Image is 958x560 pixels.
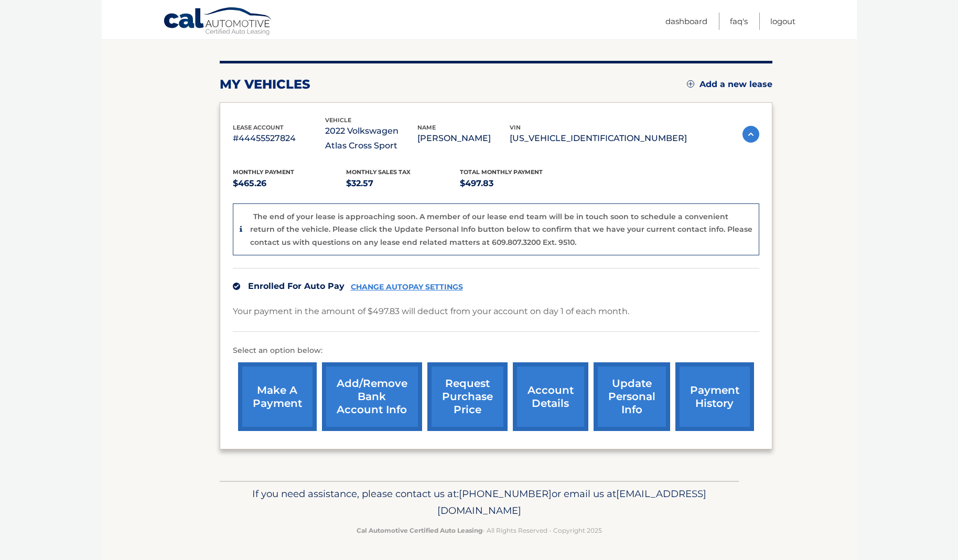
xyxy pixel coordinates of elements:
span: Monthly sales Tax [346,168,411,176]
a: CHANGE AUTOPAY SETTINGS [351,283,463,292]
a: payment history [675,362,754,431]
a: account details [513,362,588,431]
a: Add/Remove bank account info [322,362,422,431]
p: $497.83 [460,176,574,191]
a: Dashboard [665,13,707,30]
span: vehicle [325,116,351,124]
a: make a payment [238,362,317,431]
span: lease account [233,124,284,131]
a: Logout [770,13,795,30]
p: 2022 Volkswagen Atlas Cross Sport [325,124,417,153]
p: The end of your lease is approaching soon. A member of our lease end team will be in touch soon t... [250,212,752,247]
p: [US_VEHICLE_IDENTIFICATION_NUMBER] [510,131,687,146]
a: Add a new lease [687,79,772,90]
span: Total Monthly Payment [460,168,543,176]
span: [PHONE_NUMBER] [459,488,552,500]
p: [PERSON_NAME] [417,131,510,146]
p: $32.57 [346,176,460,191]
a: request purchase price [427,362,508,431]
p: Your payment in the amount of $497.83 will deduct from your account on day 1 of each month. [233,304,629,319]
a: update personal info [594,362,670,431]
p: $465.26 [233,176,347,191]
img: accordion-active.svg [742,126,759,143]
span: [EMAIL_ADDRESS][DOMAIN_NAME] [437,488,706,516]
a: FAQ's [730,13,748,30]
span: vin [510,124,521,131]
span: name [417,124,436,131]
p: #44455527824 [233,131,325,146]
p: - All Rights Reserved - Copyright 2025 [227,525,732,536]
p: If you need assistance, please contact us at: or email us at [227,486,732,519]
img: check.svg [233,283,240,290]
strong: Cal Automotive Certified Auto Leasing [357,526,482,534]
img: add.svg [687,80,694,88]
a: Cal Automotive [163,7,273,37]
span: Enrolled For Auto Pay [248,281,345,291]
h2: my vehicles [220,77,310,92]
p: Select an option below: [233,344,759,357]
span: Monthly Payment [233,168,294,176]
